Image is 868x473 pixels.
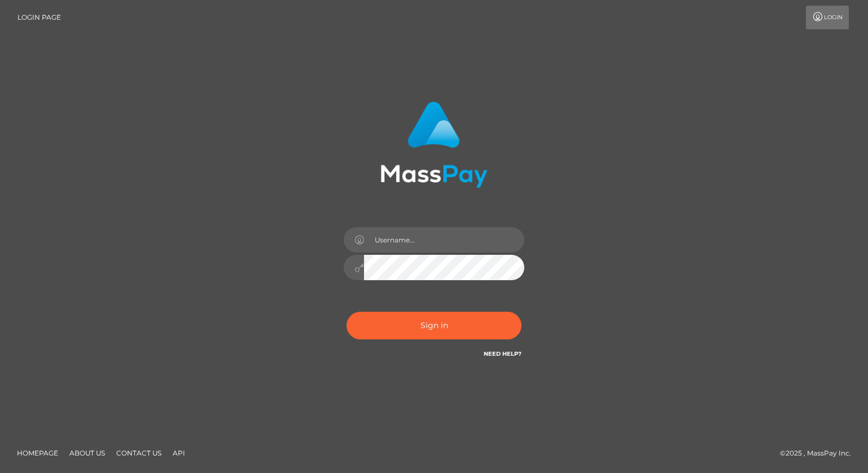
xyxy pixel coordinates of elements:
a: Login [806,6,849,29]
button: Sign in [347,312,521,339]
input: Username... [364,227,524,253]
a: Contact Us [112,444,166,462]
a: Login Page [17,6,61,29]
img: MassPay Login [380,101,488,188]
div: © 2025 , MassPay Inc. [780,447,860,459]
a: API [168,444,190,462]
a: Need Help? [484,350,521,357]
a: About Us [65,444,109,462]
a: Homepage [12,444,63,462]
